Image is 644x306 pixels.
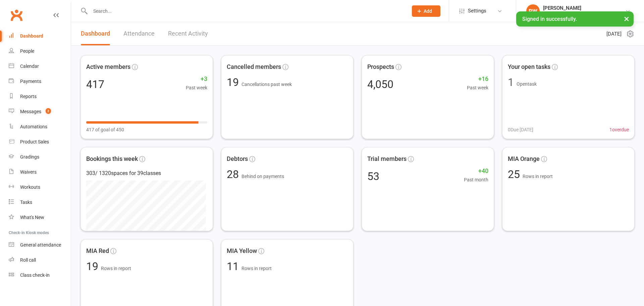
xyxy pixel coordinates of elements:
[20,79,41,84] div: Payments
[508,168,523,181] span: 25
[20,48,34,54] div: People
[20,169,37,175] div: Waivers
[88,6,403,16] input: Search...
[606,30,622,38] span: [DATE]
[9,59,71,74] a: Calendar
[508,77,514,88] div: 1
[508,154,540,164] span: MIA Orange
[20,184,40,190] div: Workouts
[9,180,71,195] a: Workouts
[20,124,47,129] div: Automations
[46,108,51,114] span: 2
[227,62,281,72] span: Cancelled members
[468,3,486,18] span: Settings
[20,272,50,278] div: Class check-in
[81,22,110,45] a: Dashboard
[101,266,131,271] span: Rows in report
[9,119,71,134] a: Automations
[508,62,550,72] span: Your open tasks
[522,16,577,22] span: Signed in successfully.
[9,237,71,253] a: General attendance kiosk mode
[543,11,625,17] div: Urban Muaythai - [GEOGRAPHIC_DATA]
[9,104,71,119] a: Messages 2
[609,126,629,133] span: 1 overdue
[621,11,633,26] button: ×
[367,171,379,182] div: 53
[467,74,488,84] span: +16
[9,195,71,210] a: Tasks
[464,176,488,183] span: Past month
[241,82,292,87] span: Cancellations past week
[86,154,138,164] span: Bookings this week
[20,109,41,114] div: Messages
[86,79,104,90] div: 417
[186,74,207,84] span: +3
[86,246,109,256] span: MIA Red
[227,154,248,164] span: Debtors
[227,260,241,273] span: 11
[517,81,537,87] span: Open task
[20,154,39,160] div: Gradings
[9,253,71,268] a: Roll call
[464,166,488,176] span: +40
[241,266,272,271] span: Rows in report
[227,168,241,181] span: 28
[86,126,124,133] span: 417 of goal of 450
[227,246,257,256] span: MIA Yellow
[412,5,440,17] button: Add
[9,210,71,225] a: What's New
[508,126,533,133] span: 0 Due [DATE]
[20,200,32,205] div: Tasks
[86,62,130,72] span: Active members
[86,260,101,273] span: 19
[20,139,49,144] div: Product Sales
[9,149,71,165] a: Gradings
[168,22,208,45] a: Recent Activity
[523,174,553,179] span: Rows in report
[9,44,71,59] a: People
[20,94,37,99] div: Reports
[9,89,71,104] a: Reports
[9,165,71,180] a: Waivers
[20,257,36,263] div: Roll call
[367,62,394,72] span: Prospects
[9,268,71,283] a: Class kiosk mode
[20,215,44,220] div: What's New
[9,74,71,89] a: Payments
[467,84,488,91] span: Past week
[367,79,393,90] div: 4,050
[9,134,71,149] a: Product Sales
[123,22,155,45] a: Attendance
[8,7,25,24] a: Clubworx
[241,174,284,179] span: Behind on payments
[9,29,71,44] a: Dashboard
[86,169,208,178] div: 303 / 1320 spaces for 39 classes
[186,84,207,91] span: Past week
[227,76,241,89] span: 19
[367,154,407,164] span: Trial members
[543,5,625,11] div: [PERSON_NAME]
[424,8,432,14] span: Add
[20,242,61,248] div: General attendance
[20,33,43,39] div: Dashboard
[526,4,540,18] div: RW
[20,63,39,69] div: Calendar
